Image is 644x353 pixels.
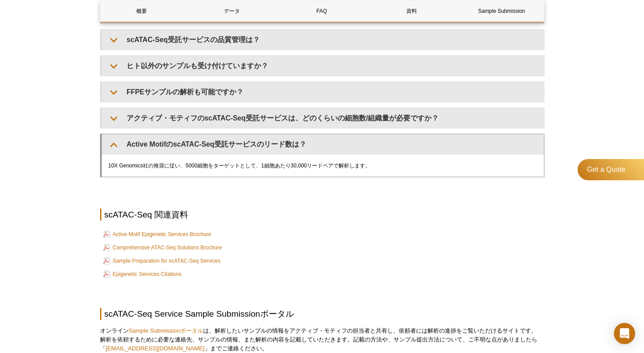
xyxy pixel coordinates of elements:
[102,82,544,102] summary: FFPEサンプルの解析も可能ですか？
[106,345,205,352] a: [EMAIL_ADDRESS][DOMAIN_NAME]
[129,327,204,334] a: Sample Submissionポータル
[103,269,181,279] a: Epigenetic Services Citations
[100,0,184,22] a: 概要
[578,159,644,180] a: Get a Quote
[103,229,212,240] a: Active Motif Epigenetic Services Brochure
[102,134,544,154] summary: Active MotifのscATAC-Seq受託サービスのリード数は？
[100,209,544,221] h2: scATAC-Seq 関連資料
[280,0,363,22] a: FAQ
[103,242,222,253] a: Comprehensive ATAC-Seq Solutions Brochure
[102,56,544,76] summary: ヒト以外のサンプルも受け付けていますか？
[614,323,635,344] div: Open Intercom Messenger
[370,0,453,22] a: 資料
[100,326,544,353] p: オンライン は、解析したいサンプルの情報をアクティブ・モティフの担当者と共有し、依頼者には解析の進捗をご覧いただけるサイトです。 解析を依頼するために必要な連絡先、サンプルの情報、また解析の内容...
[103,256,221,266] a: Sample Preparation for scATAC-Seq Services
[102,30,544,50] summary: scATAC-Seq受託サービスの品質管理は？
[102,155,544,177] div: 10X Genomics社の推奨に従い、5000細胞をターゲットとして、1細胞あたり30,000リードペアで解析します。
[102,108,544,128] summary: アクティブ・モティフのscATAC-Seq受託サービスは、どのくらいの細胞数/組織量が必要ですか？
[460,0,543,22] a: Sample Submission
[100,308,544,320] h2: scATAC-Seq Service Sample Submissionポータル
[190,0,274,22] a: データ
